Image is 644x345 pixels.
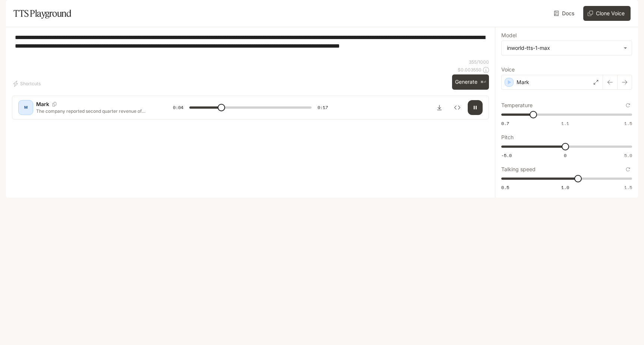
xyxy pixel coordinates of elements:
button: Reset to default [624,165,632,173]
span: 0:17 [318,104,328,111]
span: 0.7 [501,120,509,127]
span: 5.0 [624,152,632,159]
span: 0.5 [501,184,509,191]
p: Model [501,33,517,38]
span: 0:04 [173,104,183,111]
button: Shortcuts [12,78,44,90]
div: inworld-tts-1-max [507,44,620,52]
span: 0 [564,152,566,159]
h1: TTS Playground [13,6,71,21]
p: Mark [517,79,529,86]
p: Voice [501,67,515,72]
span: -5.0 [501,152,512,159]
p: 355 / 1000 [469,59,489,65]
span: 1.1 [561,120,569,127]
span: 1.0 [561,184,569,191]
p: Temperature [501,103,533,108]
button: Copy Voice ID [49,102,60,106]
p: $ 0.003550 [458,67,482,73]
button: Clone Voice [583,6,631,21]
button: Download audio [432,100,447,115]
span: 1.5 [624,184,632,191]
div: M [20,102,32,114]
p: The company reported second quarter revenue of around one hundred sixty-eight billion dollars, up... [36,108,155,114]
button: Inspect [450,100,465,115]
p: Mark [36,100,49,108]
p: Talking speed [501,167,536,172]
div: inworld-tts-1-max [502,41,632,55]
p: ⌘⏎ [480,80,486,84]
button: open drawer [6,4,19,17]
button: Reset to default [624,101,632,109]
button: Generate⌘⏎ [452,74,489,90]
a: Docs [552,6,577,21]
p: Pitch [501,135,514,140]
span: 1.5 [624,120,632,127]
